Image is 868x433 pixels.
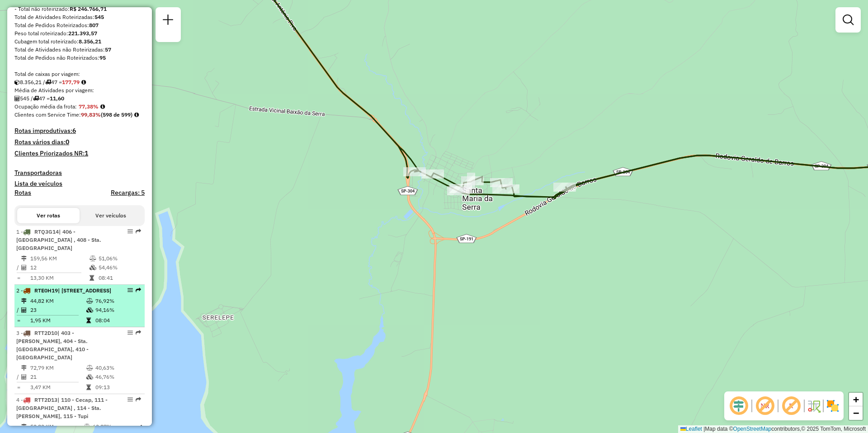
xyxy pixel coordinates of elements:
div: Total de caixas por viagem: [14,70,145,78]
strong: 177,79 [62,79,80,85]
strong: 1 [85,149,88,157]
button: Ver veículos [80,208,142,223]
i: Distância Total [21,365,27,371]
td: 21 [30,372,86,381]
button: Ver rotas [17,208,80,223]
td: 63,87% [92,422,136,431]
span: RTT2D10 [34,329,57,336]
i: Distância Total [21,298,27,304]
td: 46,76% [95,372,141,381]
div: Total de Pedidos não Roteirizados: [14,54,145,62]
i: % de utilização do peso [86,298,93,304]
div: Total de Pedidos Roteirizados: [14,21,145,29]
em: Opções [127,229,133,234]
span: Exibir rótulo [780,395,802,417]
strong: R$ 246.766,71 [70,5,107,12]
td: 76,92% [95,297,141,306]
strong: 77,38% [79,103,99,110]
i: Distância Total [21,256,27,261]
h4: Rotas improdutivas: [14,127,145,135]
td: 54,46% [98,263,141,272]
span: 3 - [16,329,89,361]
em: Rota exportada [136,287,141,293]
span: 2 - [16,287,111,294]
span: − [853,407,859,419]
h4: Recargas: 5 [111,189,145,197]
h4: Clientes Priorizados NR: [14,150,145,157]
span: 1 - [16,228,101,251]
span: | 403 - [PERSON_NAME], 404 - Sta. [GEOGRAPHIC_DATA], 410 - [GEOGRAPHIC_DATA] [16,329,89,361]
i: Total de Atividades [21,374,27,380]
span: + [853,394,859,405]
i: % de utilização do peso [84,424,90,429]
td: 3,47 KM [30,383,86,392]
strong: 0 [66,138,69,146]
i: Distância Total [21,424,27,429]
strong: 99,83% [81,111,101,118]
td: / [16,263,21,272]
td: 23 [30,306,86,315]
div: Total de Atividades não Roteirizadas: [14,46,145,54]
i: Tempo total em rota [86,385,91,390]
i: Total de rotas [45,80,51,85]
span: | [STREET_ADDRESS] [58,287,111,294]
span: Ocupação média da frota: [14,103,77,110]
strong: 6 [72,127,76,135]
span: Clientes com Service Time: [14,111,81,118]
em: Rota exportada [136,330,141,335]
i: Total de rotas [33,96,39,101]
td: 94,16% [95,306,141,315]
td: 52,83 KM [30,422,83,431]
td: 51,06% [98,254,141,263]
div: Média de Atividades por viagem: [14,86,145,94]
i: Tempo total em rota [90,275,94,281]
a: Exibir filtros [839,11,857,29]
img: Exibir/Ocultar setores [826,399,840,413]
strong: 221.393,57 [68,30,97,37]
td: 09:13 [95,383,141,392]
span: 4 - [16,396,108,419]
a: OpenStreetMap [733,426,772,432]
strong: 57 [105,46,111,53]
span: | 406 - [GEOGRAPHIC_DATA] , 408 - Sta. [GEOGRAPHIC_DATA] [16,228,101,251]
i: Cubagem total roteirizado [14,80,20,85]
i: Total de Atividades [21,265,27,270]
span: RTE0H19 [34,287,58,294]
td: 08:41 [98,273,141,282]
h4: Rotas vários dias: [14,138,145,146]
strong: 545 [94,14,104,20]
span: RTQ3G14 [34,228,59,235]
span: RTT2D13 [34,396,57,403]
div: Peso total roteirizado: [14,29,145,38]
i: Rota otimizada [137,424,142,429]
td: 159,56 KM [30,254,89,263]
i: Meta Caixas/viagem: 214,30 Diferença: -36,51 [81,80,86,85]
td: = [16,273,21,282]
a: Zoom out [849,406,863,420]
a: Zoom in [849,393,863,406]
td: 12 [30,263,89,272]
i: % de utilização da cubagem [86,374,93,380]
td: 44,82 KM [30,297,86,306]
td: 13,30 KM [30,273,89,282]
i: % de utilização da cubagem [86,307,93,313]
em: Rota exportada [136,229,141,234]
i: % de utilização do peso [86,365,93,371]
td: 40,63% [95,363,141,372]
i: % de utilização da cubagem [90,265,96,270]
td: = [16,383,21,392]
i: % de utilização do peso [90,256,96,261]
em: Média calculada utilizando a maior ocupação (%Peso ou %Cubagem) de cada rota da sessão. Rotas cro... [100,104,105,109]
div: Map data © contributors,© 2025 TomTom, Microsoft [678,425,868,433]
i: Total de Atividades [21,307,27,313]
td: / [16,372,21,381]
em: Opções [127,330,133,335]
span: | [703,426,705,432]
em: Opções [127,397,133,402]
div: - Total não roteirizado: [14,5,145,13]
div: 8.356,21 / 47 = [14,78,145,86]
td: 1,95 KM [30,316,86,325]
img: Fluxo de ruas [807,399,821,413]
a: Rotas [14,189,31,197]
h4: Transportadoras [14,169,145,177]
